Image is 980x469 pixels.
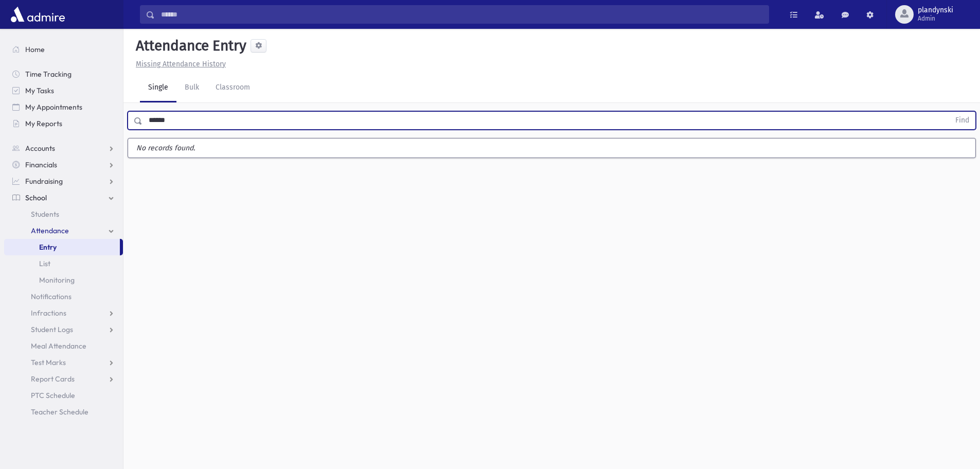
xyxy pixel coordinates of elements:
[4,99,123,115] a: My Appointments
[25,86,54,95] span: My Tasks
[31,308,66,318] span: Infractions
[140,74,176,102] a: Single
[31,341,86,351] span: Meal Attendance
[31,391,75,400] span: PTC Schedule
[4,305,123,321] a: Infractions
[4,157,123,173] a: Financials
[31,292,72,301] span: Notifications
[4,66,123,82] a: Time Tracking
[4,371,123,387] a: Report Cards
[39,275,75,285] span: Monitoring
[4,206,123,222] a: Students
[39,242,57,252] span: Entry
[4,173,123,189] a: Fundraising
[155,5,769,24] input: Search
[4,255,123,272] a: List
[4,272,123,288] a: Monitoring
[31,358,66,367] span: Test Marks
[25,160,57,169] span: Financials
[4,82,123,99] a: My Tasks
[4,115,123,132] a: My Reports
[4,387,123,404] a: PTC Schedule
[31,374,75,384] span: Report Cards
[4,288,123,305] a: Notifications
[8,4,67,25] img: AdmirePro
[4,189,123,206] a: School
[25,193,47,202] span: School
[4,404,123,420] a: Teacher Schedule
[4,338,123,354] a: Meal Attendance
[25,45,45,54] span: Home
[136,60,226,68] u: Missing Attendance History
[4,41,123,58] a: Home
[4,222,123,239] a: Attendance
[132,37,246,55] h5: Attendance Entry
[39,259,50,268] span: List
[31,407,88,416] span: Teacher Schedule
[128,138,975,158] label: No records found.
[176,74,207,102] a: Bulk
[4,239,120,255] a: Entry
[4,354,123,371] a: Test Marks
[25,70,72,79] span: Time Tracking
[25,102,82,112] span: My Appointments
[949,112,975,129] button: Find
[31,226,69,235] span: Attendance
[4,140,123,157] a: Accounts
[918,14,953,23] span: Admin
[207,74,258,102] a: Classroom
[25,177,63,186] span: Fundraising
[31,325,73,334] span: Student Logs
[31,210,59,219] span: Students
[4,321,123,338] a: Student Logs
[25,144,55,153] span: Accounts
[918,6,953,14] span: plandynski
[25,119,62,128] span: My Reports
[132,60,226,68] a: Missing Attendance History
